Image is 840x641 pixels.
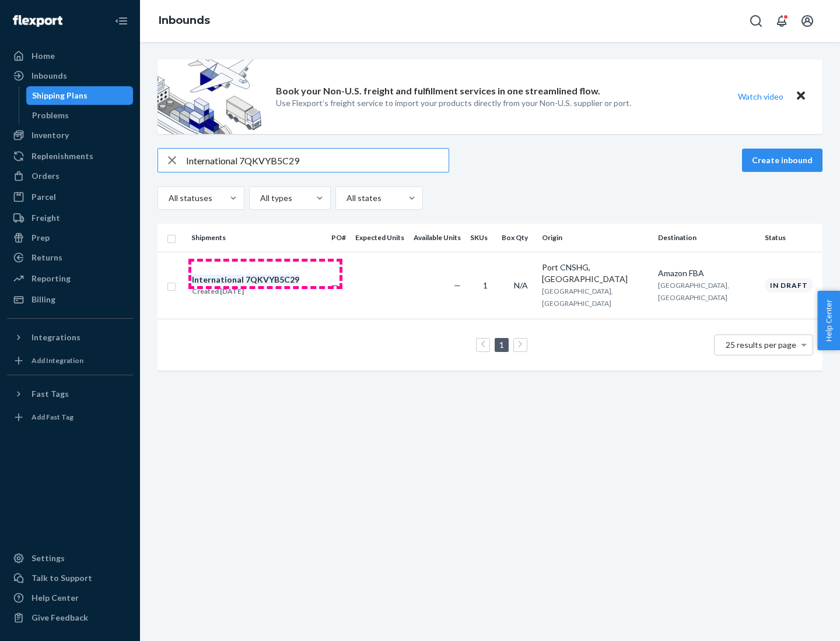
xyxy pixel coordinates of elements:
[742,149,822,172] button: Create inbound
[159,14,210,27] a: Inbounds
[32,355,83,365] div: Add Integration
[497,224,537,252] th: Box Qty
[345,192,346,204] input: All states
[409,224,466,252] th: Available Units
[32,150,93,162] div: Replenishments
[32,294,55,305] div: Billing
[7,66,133,85] a: Inbounds
[7,549,133,568] a: Settings
[32,90,87,101] div: Shipping Plans
[327,224,351,252] th: PO#
[276,97,631,109] p: Use Flexport’s freight service to import your products directly from your Non-U.S. supplier or port.
[32,50,55,62] div: Home
[32,212,60,224] div: Freight
[7,269,133,288] a: Reporting
[7,47,133,65] a: Home
[7,589,133,607] a: Help Center
[32,612,88,624] div: Give Feedback
[26,106,134,125] a: Problems
[760,224,822,252] th: Status
[32,170,60,182] div: Orders
[167,192,169,204] input: All statuses
[187,224,327,252] th: Shipments
[796,9,819,33] button: Open account menu
[497,340,506,350] a: Page 1 is your current page
[454,280,461,290] span: —
[192,274,244,284] em: International
[726,340,796,350] span: 25 results per page
[653,224,760,252] th: Destination
[32,412,73,422] div: Add Fast Tag
[110,9,133,33] button: Close Navigation
[13,15,62,27] img: Flexport logo
[7,385,133,403] button: Fast Tags
[817,291,840,350] button: Help Center
[32,273,71,284] div: Reporting
[7,608,133,627] button: Give Feedback
[32,110,69,121] div: Problems
[7,351,133,370] a: Add Integration
[32,129,69,141] div: Inventory
[32,191,56,203] div: Parcel
[542,262,649,285] div: Port CNSHG, [GEOGRAPHIC_DATA]
[7,209,133,227] a: Freight
[32,252,62,263] div: Returns
[32,70,67,82] div: Inbounds
[7,569,133,587] a: Talk to Support
[192,286,299,297] div: Created [DATE]
[7,228,133,247] a: Prep
[542,287,613,308] span: [GEOGRAPHIC_DATA], [GEOGRAPHIC_DATA]
[32,388,69,400] div: Fast Tags
[259,192,260,204] input: All types
[7,188,133,206] a: Parcel
[658,281,729,302] span: [GEOGRAPHIC_DATA], [GEOGRAPHIC_DATA]
[7,126,133,145] a: Inventory
[7,328,133,347] button: Integrations
[351,224,409,252] th: Expected Units
[246,274,299,284] em: 7QKVYB5C29
[32,552,65,564] div: Settings
[793,88,808,105] button: Close
[331,280,338,290] span: —
[7,167,133,185] a: Orders
[514,280,528,290] span: N/A
[26,86,134,105] a: Shipping Plans
[537,224,653,252] th: Origin
[149,4,219,38] ol: breadcrumbs
[32,572,92,584] div: Talk to Support
[7,147,133,165] a: Replenishments
[730,88,791,105] button: Watch video
[658,267,755,279] div: Amazon FBA
[32,232,50,244] div: Prep
[32,332,80,343] div: Integrations
[744,9,768,33] button: Open Search Box
[765,278,813,293] div: In draft
[32,592,79,604] div: Help Center
[7,248,133,267] a: Returns
[276,84,600,98] p: Book your Non-U.S. freight and fulfillment services in one streamlined flow.
[186,149,449,172] input: Search inbounds by name, destination, msku...
[483,280,488,290] span: 1
[7,290,133,309] a: Billing
[7,408,133,427] a: Add Fast Tag
[770,9,793,33] button: Open notifications
[466,224,497,252] th: SKUs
